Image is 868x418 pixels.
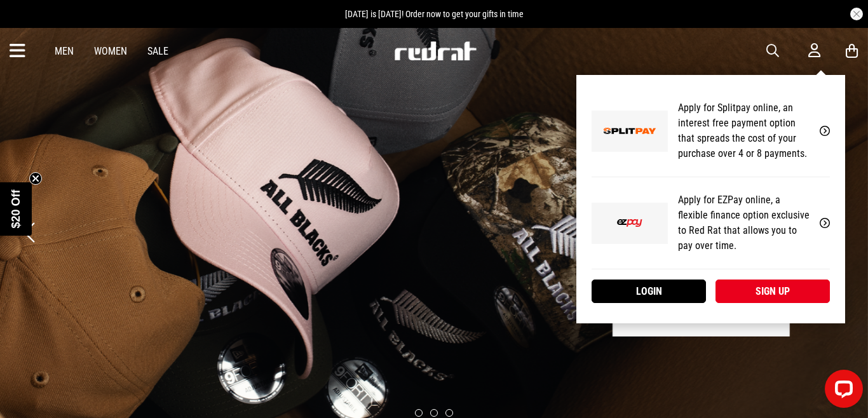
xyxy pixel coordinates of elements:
[592,85,830,177] a: Apply for Splitpay online, an interest free payment option that spreads the cost of your purchase...
[592,177,830,269] a: Apply for EZPay online, a flexible finance option exclusive to Red Rat that allows you to pay ove...
[592,280,706,303] a: Login
[29,172,42,185] button: Close teaser
[94,45,127,57] a: Women
[678,192,810,253] p: Apply for EZPay online, a flexible finance option exclusive to Red Rat that allows you to pay ove...
[715,280,830,303] a: Sign up
[55,45,74,57] a: Men
[678,100,810,161] p: Apply for Splitpay online, an interest free payment option that spreads the cost of your purchase...
[10,189,22,228] span: $20 Off
[147,45,168,57] a: Sale
[345,9,524,19] span: [DATE] is [DATE]! Order now to get your gifts in time
[393,41,477,60] img: Redrat logo
[815,365,868,418] iframe: LiveChat chat widget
